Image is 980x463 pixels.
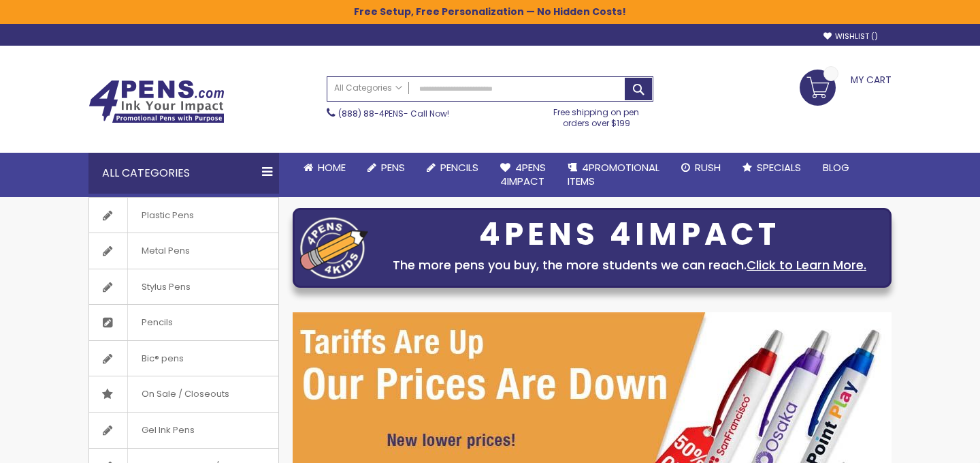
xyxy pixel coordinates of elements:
[88,80,225,123] img: 4Pens Custom Pens and Promotional Products
[540,102,654,129] div: Free shipping on pen orders over $199
[375,220,884,249] div: 4PENS 4IMPACT
[300,217,368,279] img: four_pen_logo.png
[334,83,402,93] span: All Categories
[338,108,449,119] span: - Call Now!
[568,160,659,188] span: 4PROMOTIONAL ITEMS
[357,153,416,183] a: Pens
[127,233,203,269] span: Metal Pens
[695,160,721,175] span: Rush
[747,256,866,273] a: Click to Learn More.
[670,153,732,183] a: Rush
[375,256,884,275] div: The more pens you buy, the more students we can reach.
[338,108,404,119] a: (888) 88-4PENS
[89,198,278,233] a: Plastic Pens
[127,305,186,340] span: Pencils
[489,153,557,197] a: 4Pens4impact
[381,160,405,175] span: Pens
[127,341,197,376] span: Bic® pens
[500,160,546,188] span: 4Pens 4impact
[327,77,409,100] a: All Categories
[416,153,489,183] a: Pencils
[88,153,279,194] div: All Categories
[757,160,801,175] span: Specials
[89,305,278,340] a: Pencils
[127,198,208,233] span: Plastic Pens
[440,160,478,175] span: Pencils
[89,269,278,305] a: Stylus Pens
[89,233,278,269] a: Metal Pens
[732,153,812,183] a: Specials
[823,31,878,42] a: Wishlist
[127,269,204,305] span: Stylus Pens
[318,160,346,175] span: Home
[89,341,278,376] a: Bic® pens
[127,413,208,448] span: Gel Ink Pens
[89,376,278,412] a: On Sale / Closeouts
[89,413,278,448] a: Gel Ink Pens
[823,160,849,175] span: Blog
[127,376,243,412] span: On Sale / Closeouts
[812,153,860,183] a: Blog
[293,153,357,183] a: Home
[557,153,670,197] a: 4PROMOTIONALITEMS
